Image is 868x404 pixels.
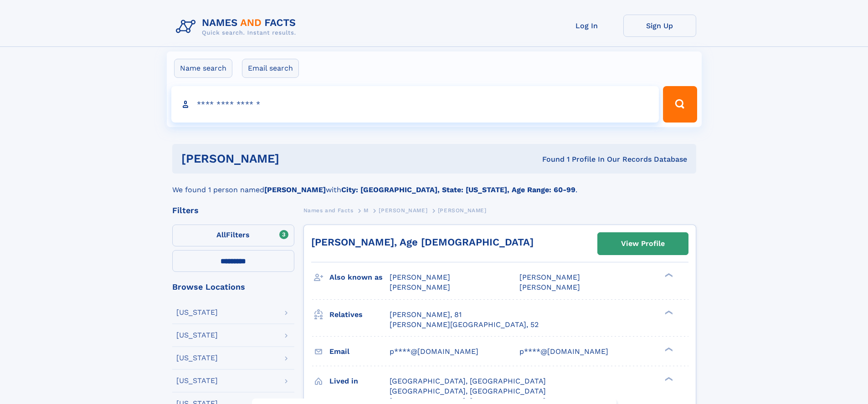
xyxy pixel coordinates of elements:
h3: Email [329,344,390,359]
b: City: [GEOGRAPHIC_DATA], State: [US_STATE], Age Range: 60-99 [341,185,575,194]
div: [US_STATE] [176,377,218,384]
a: [PERSON_NAME] [379,205,427,216]
h3: Also known as [329,270,390,285]
span: [PERSON_NAME] [519,283,580,291]
label: Email search [242,59,299,78]
a: [PERSON_NAME][GEOGRAPHIC_DATA], 52 [390,320,539,330]
label: Filters [172,225,294,246]
span: [PERSON_NAME] [390,283,450,291]
a: M [364,205,369,216]
div: [US_STATE] [176,354,218,362]
span: M [364,207,369,214]
input: search input [171,86,659,123]
h3: Relatives [329,307,390,322]
div: ❯ [663,376,673,382]
label: Name search [174,59,232,78]
span: [PERSON_NAME] [390,273,450,281]
a: [PERSON_NAME], 81 [390,310,462,320]
div: ❯ [663,272,673,278]
span: [PERSON_NAME] [438,207,487,214]
a: Sign Up [623,15,696,37]
span: [GEOGRAPHIC_DATA], [GEOGRAPHIC_DATA] [390,377,546,385]
div: [US_STATE] [176,332,218,339]
div: Found 1 Profile In Our Records Database [411,154,687,164]
div: [US_STATE] [176,309,218,316]
div: Browse Locations [172,283,294,291]
img: Logo Names and Facts [172,15,303,39]
div: ❯ [663,309,673,315]
div: ❯ [663,346,673,352]
div: We found 1 person named with . [172,174,696,195]
span: [PERSON_NAME] [519,273,580,281]
h1: [PERSON_NAME] [181,153,411,164]
a: [PERSON_NAME], Age [DEMOGRAPHIC_DATA] [311,236,534,248]
a: View Profile [598,233,688,255]
span: [GEOGRAPHIC_DATA], [GEOGRAPHIC_DATA] [390,387,546,395]
b: [PERSON_NAME] [264,185,326,194]
a: Log In [550,15,623,37]
div: View Profile [621,233,665,254]
button: Search Button [663,86,697,123]
span: All [216,230,226,239]
a: Names and Facts [303,205,354,216]
span: [PERSON_NAME] [379,207,427,214]
div: Filters [172,206,294,215]
h3: Lived in [329,373,390,389]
